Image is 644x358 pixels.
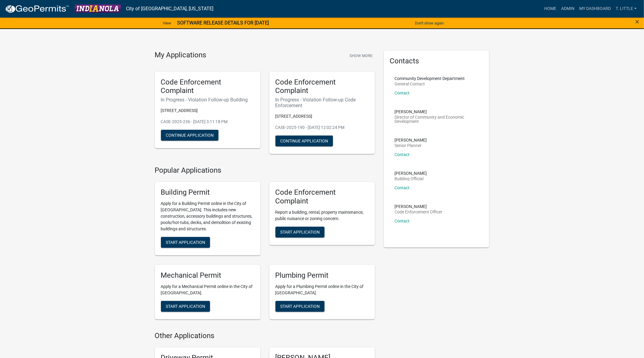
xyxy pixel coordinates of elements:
p: Community Development Department [395,76,465,81]
p: CASE-2025-190 - [DATE] 12:02:24 PM [275,124,369,131]
h5: Building Permit [161,188,254,197]
h4: Other Applications [155,331,375,340]
strong: SOFTWARE RELEASE DETAILS FOR [DATE] [177,20,269,26]
p: Apply for a Mechanical Permit online in the City of [GEOGRAPHIC_DATA]. [161,283,254,296]
h5: Code Enforcement Complaint [161,78,254,95]
p: CASE-2025-236 - [DATE] 3:11:18 PM [161,119,254,125]
p: Director of Community and Economic Development [395,115,479,123]
h5: Contacts [390,57,483,66]
button: Start Application [275,301,325,312]
button: Close [636,18,639,25]
p: General Contact [395,82,465,86]
a: City of [GEOGRAPHIC_DATA], [US_STATE] [126,4,213,14]
h5: Code Enforcement Complaint [275,188,369,206]
p: Apply for a Plumbing Permit online in the City of [GEOGRAPHIC_DATA]. [275,283,369,296]
p: [PERSON_NAME] [395,110,479,114]
h4: Popular Applications [155,166,375,175]
button: Start Application [275,227,325,238]
button: Don't show again [413,18,446,28]
p: [PERSON_NAME] [395,138,427,142]
button: Continue Application [161,130,218,141]
p: Building Official [395,177,427,181]
span: Start Application [280,229,320,234]
img: City of Indianola, Iowa [74,5,121,13]
h5: Mechanical Permit [161,271,254,280]
h5: Plumbing Permit [275,271,369,280]
span: Start Application [280,304,320,308]
h5: Code Enforcement Complaint [275,78,369,95]
a: Admin [559,3,577,14]
p: Senior Planner [395,143,427,148]
button: Start Application [161,301,210,312]
h4: My Applications [155,51,206,60]
span: Start Application [166,240,205,245]
h6: In Progress - Violation Follow-up Building [161,97,254,103]
span: Start Application [166,304,205,308]
h6: In Progress - Violation Follow-up Code Enforcement [275,97,369,108]
p: Report a building, rental, property maintenance, public nuisance or zoning concern. [275,209,369,222]
button: Start Application [161,237,210,248]
p: [PERSON_NAME] [395,204,443,209]
span: × [636,18,639,26]
a: My Dashboard [577,3,613,14]
a: Contact [395,219,410,223]
p: Apply for a Building Permit online in the City of [GEOGRAPHIC_DATA]. This includes new constructi... [161,200,254,232]
p: [STREET_ADDRESS] [161,107,254,114]
a: Contact [395,91,410,95]
button: Continue Application [275,136,333,146]
p: [PERSON_NAME] [395,171,427,175]
a: View [160,18,174,28]
a: Contact [395,185,410,190]
button: Show More [347,51,375,61]
a: Home [542,3,559,14]
a: T. Little [613,3,639,14]
p: Code Enforcement Officer [395,210,443,214]
p: [STREET_ADDRESS] [275,113,369,120]
a: Contact [395,152,410,157]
